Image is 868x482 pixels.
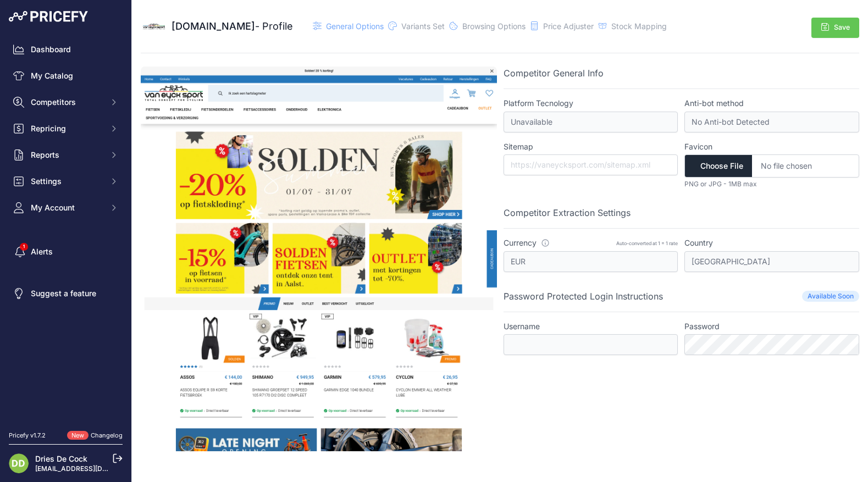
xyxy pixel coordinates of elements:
[684,180,859,189] p: PNG or JPG - 1MB max
[31,202,103,213] span: My Account
[543,21,594,31] span: Price Adjuster
[504,321,678,332] label: Username
[326,21,384,31] span: General Options
[141,67,497,451] img: Screenshot vaneycksport.com
[141,13,167,40] img: vaneycksport.com.png
[9,40,123,418] nav: Sidebar
[616,240,678,247] div: Auto-converted at 1 = 1 rate
[35,454,87,463] a: Dries De Cock
[172,20,255,32] span: [DOMAIN_NAME]
[9,145,123,165] button: Reports
[802,291,859,302] span: Available Soon
[9,92,123,112] button: Competitors
[31,97,103,108] span: Competitors
[9,171,123,191] button: Settings
[811,18,859,38] button: Save
[31,149,103,160] span: Reports
[9,431,46,440] div: Pricefy v1.7.2
[31,176,103,187] span: Settings
[504,98,678,109] label: Platform Tecnology
[9,40,123,59] a: Dashboard
[9,284,123,303] a: Suggest a feature
[9,11,88,22] img: Pricefy Logo
[172,19,293,34] div: - Profile
[67,431,89,440] span: New
[9,198,123,218] button: My Account
[684,321,859,332] label: Password
[504,67,860,80] p: Competitor General Info
[684,141,859,152] label: Favicon
[91,431,123,439] a: Changelog
[684,98,859,109] label: Anti-bot method
[9,119,123,138] button: Repricing
[9,66,123,86] a: My Catalog
[504,154,678,175] input: https://vaneycksport.com/sitemap.xml
[462,21,526,31] span: Browsing Options
[504,206,860,219] p: Competitor Extraction Settings
[611,21,667,31] span: Stock Mapping
[35,464,150,473] a: [EMAIL_ADDRESS][DOMAIN_NAME]
[401,21,445,31] span: Variants Set
[504,290,663,303] p: Password Protected Login Instructions
[31,123,103,134] span: Repricing
[504,141,678,152] label: Sitemap
[684,237,859,248] label: Country
[9,242,123,262] a: Alerts
[504,237,550,248] label: Currency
